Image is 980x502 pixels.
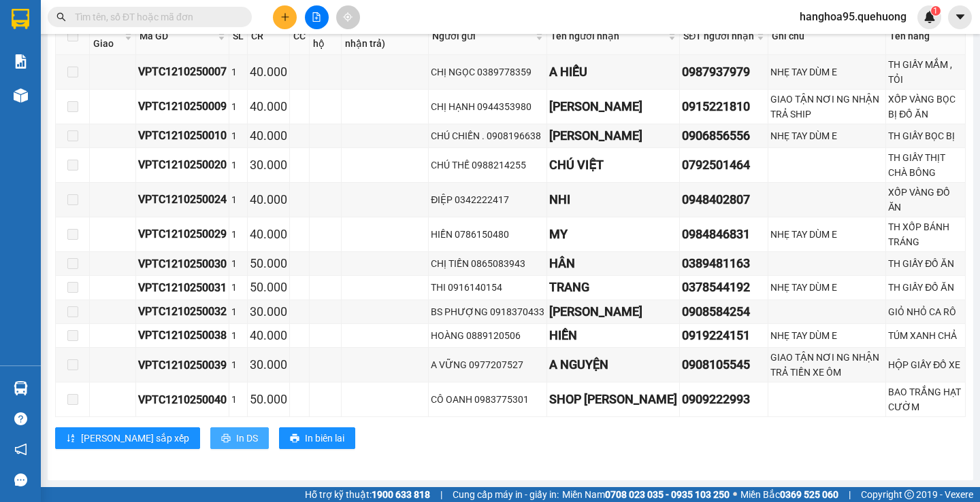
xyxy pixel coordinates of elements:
div: CHỊ TIỀN 0865083943 [431,256,544,271]
div: VPTC1210250040 [138,391,227,408]
strong: 1900 633 818 [372,489,430,500]
div: VPTC1210250020 [138,156,227,173]
div: 40.000 [250,62,287,82]
div: 1 [231,304,245,319]
div: 1 [231,328,245,343]
span: copyright [904,490,914,499]
span: file-add [312,12,321,22]
div: 1 [231,357,245,372]
div: 1 [231,128,245,143]
strong: 0708 023 035 - 0935 103 250 [605,489,730,500]
td: 0908105545 [680,348,768,382]
span: caret-down [954,11,966,23]
span: SĐT người nhận [683,29,754,43]
span: Người gửi [432,29,533,43]
span: [PERSON_NAME] sắp xếp [81,431,189,446]
td: VPTC1210250030 [136,252,229,276]
div: VPTC1210250039 [138,357,227,374]
td: VPTC1210250040 [136,382,229,417]
div: 30.000 [250,302,287,321]
div: HOÀNG 0889120506 [431,328,544,343]
div: 0792501464 [682,156,766,175]
div: TH XỐP BÁNH TRÁNG [888,219,963,249]
div: [PERSON_NAME] [549,97,677,116]
td: 0909222993 [680,382,768,417]
td: 0389481163 [680,252,768,276]
div: 0909222993 [682,390,766,409]
button: sort-ascending[PERSON_NAME] sắp xếp [55,427,200,449]
td: 0915221810 [680,90,768,124]
div: NHẸ TAY DÙM E [770,328,883,343]
div: 0378544192 [682,278,766,297]
div: CHỊ HẠNH 0944353980 [431,99,544,114]
div: A VỮNG 0977207527 [431,357,544,372]
div: VPTC1210250032 [138,303,227,320]
div: 1 [231,280,245,295]
td: VPTC1210250009 [136,90,229,124]
div: NHẸ TAY DÙM E [770,280,883,295]
th: CC [290,18,310,55]
td: VPTC1210250020 [136,148,229,183]
div: 1 [231,392,245,407]
th: Phí thu hộ (Người nhận trả) [342,18,429,55]
td: VPTC1210250038 [136,324,229,348]
span: question-circle [14,412,27,425]
span: | [440,487,442,502]
div: NHẸ TAY DÙM E [770,65,883,79]
div: 30.000 [250,355,287,374]
td: KHÁNH HÂN [547,90,680,124]
div: 50.000 [250,390,287,409]
div: 0908584254 [682,302,766,321]
div: NHI [549,190,677,209]
div: 40.000 [250,225,287,244]
td: VPTC1210250039 [136,348,229,382]
span: aim [343,12,353,22]
span: ĐC Giao [93,21,122,51]
td: 0378544192 [680,276,768,300]
div: A HIẾU [549,62,677,82]
div: BS PHƯỢNG 0918370433 [431,304,544,319]
span: Tên người nhận [551,29,666,43]
td: VPTC1210250031 [136,276,229,300]
div: 1 [231,65,245,79]
img: icon-new-feature [924,11,936,23]
span: message [14,473,27,486]
td: 0906856556 [680,124,768,148]
td: SHOP TRƯƠNG MẪN [547,382,680,417]
td: 0948402807 [680,183,768,217]
td: 0919224151 [680,324,768,348]
div: XỐP VÀNG BỌC BỊ ĐỒ ĂN [888,92,963,122]
div: VPTC1210250009 [138,98,227,115]
td: THẾ CHINH [547,124,680,148]
span: 1 [933,6,938,16]
div: VPTC1210250038 [138,327,227,344]
span: notification [14,443,27,456]
th: CR [248,18,290,55]
td: VPTC1210250010 [136,124,229,148]
div: CHÚ CHIẾN . 0908196638 [431,128,544,143]
span: plus [280,12,290,22]
div: 0987937979 [682,62,766,82]
div: 40.000 [250,97,287,116]
td: HIỀN [547,324,680,348]
td: TRANG [547,276,680,300]
td: A NGUYỆN [547,348,680,382]
div: HÂN [549,254,677,273]
span: search [56,12,66,22]
div: TH GIẤY MẮM , TỎI [888,57,963,87]
div: 30.000 [250,156,287,175]
div: TH GIẤY THỊT CHÀ BÔNG [888,150,963,180]
div: MY [549,225,677,244]
div: HIỀN [549,326,677,345]
div: SHOP [PERSON_NAME] [549,390,677,409]
div: VPTC1210250010 [138,127,227,144]
td: NHI [547,183,680,217]
img: warehouse-icon [14,88,28,103]
th: Tên hàng [886,18,966,55]
div: 0984846831 [682,225,766,244]
div: GIAO TẬN NƠI NG NHẬN TRẢ SHIP [770,92,883,122]
span: Miền Bắc [740,487,838,502]
div: 1 [231,192,245,207]
td: 0984846831 [680,217,768,252]
div: 0908105545 [682,355,766,374]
